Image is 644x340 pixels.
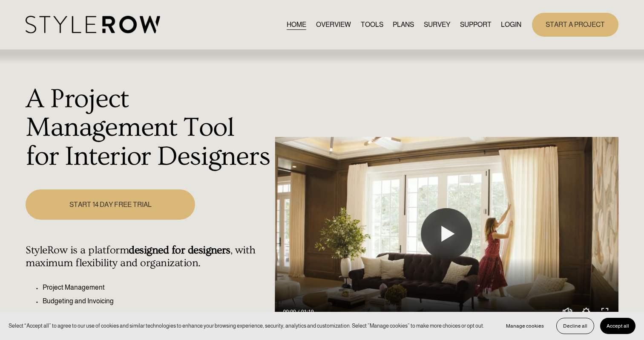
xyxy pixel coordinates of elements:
a: PLANS [393,19,414,30]
a: TOOLS [361,19,383,30]
p: Select “Accept all” to agree to our use of cookies and similar technologies to enhance your brows... [9,322,484,330]
div: Duration [298,308,316,316]
img: StyleRow [26,16,160,33]
span: SUPPORT [460,20,492,30]
button: Accept all [600,318,635,334]
a: folder dropdown [460,19,492,30]
div: Current time [283,308,298,316]
span: Manage cookies [506,323,544,329]
button: Decline all [556,318,594,334]
a: SURVEY [424,19,450,30]
a: START 14 DAY FREE TRIAL [26,189,195,220]
a: HOME [287,19,306,30]
strong: designed for designers [129,244,230,256]
p: Client Presentation Dashboard [43,310,270,320]
a: START A PROJECT [532,13,618,36]
span: Decline all [563,323,587,329]
h1: A Project Management Tool for Interior Designers [26,85,270,171]
span: Accept all [607,323,629,329]
p: Budgeting and Invoicing [43,296,270,306]
a: OVERVIEW [316,19,351,30]
a: LOGIN [501,19,521,30]
button: Play [421,208,472,259]
p: Project Management [43,282,270,293]
button: Manage cookies [500,318,550,334]
h4: StyleRow is a platform , with maximum flexibility and organization. [26,244,270,270]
